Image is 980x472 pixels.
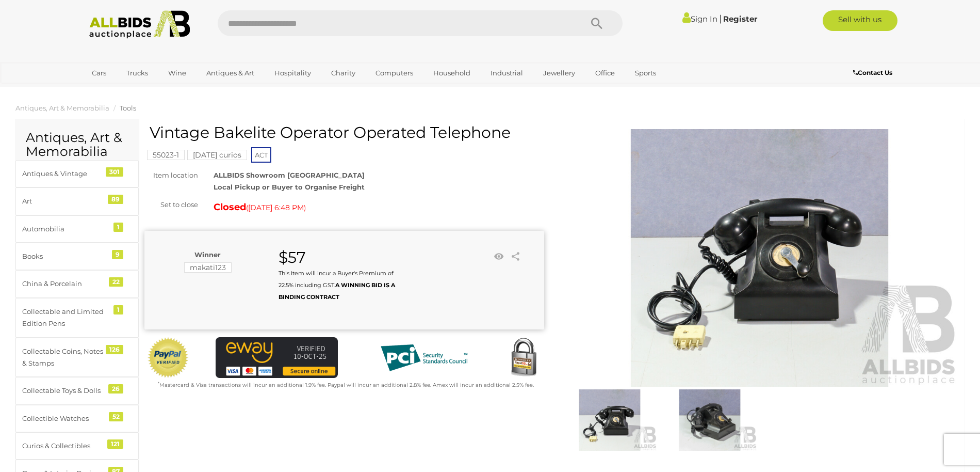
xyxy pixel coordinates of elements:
a: Automobilia 1 [15,215,139,243]
h2: Antiques, Art & Memorabilia [26,131,128,159]
mark: makati123 [184,262,232,273]
a: 55023-1 [147,151,185,159]
div: Set to close [137,199,206,211]
div: 1 [113,305,123,314]
a: Collectible Watches 52 [15,405,139,432]
h1: Vintage Bakelite Operator Operated Telephone [150,124,542,141]
a: Curios & Collectibles 121 [15,432,139,460]
div: 26 [108,384,123,394]
img: Secured by Rapid SSL [503,337,544,379]
span: ACT [251,147,271,163]
a: Cars [85,65,113,82]
a: Antiques & Vintage 301 [15,160,139,187]
a: Wine [161,65,193,82]
div: Collectible Watches [22,413,107,424]
a: [GEOGRAPHIC_DATA] [85,82,172,99]
a: Office [589,65,622,82]
a: Collectable and Limited Edition Pens 1 [15,298,139,338]
div: 89 [108,195,123,204]
mark: [DATE] curios [187,150,247,160]
b: Winner [194,250,221,259]
a: Industrial [484,65,530,82]
a: Antiques & Art [200,65,261,82]
a: Computers [369,65,420,82]
div: 301 [106,167,123,177]
div: Collectable Coins, Notes & Stamps [22,345,107,370]
div: Item location [137,169,206,181]
a: Collectable Coins, Notes & Stamps 126 [15,338,139,377]
a: Household [427,65,477,82]
img: Official PayPal Seal [147,337,189,379]
img: Vintage Bakelite Operator Operated Telephone [562,389,657,450]
div: 22 [109,277,123,287]
div: 1 [113,223,123,232]
strong: Local Pickup or Buyer to Organise Freight [214,183,365,191]
div: Automobilia [22,223,107,235]
li: Watch this item [491,249,507,264]
strong: Closed [214,201,246,213]
a: Charity [324,65,362,82]
a: Hospitality [268,65,318,82]
a: Books 9 [15,243,139,270]
div: 126 [106,345,123,354]
a: Register [723,14,757,24]
div: Art [22,195,107,207]
div: Collectable and Limited Edition Pens [22,306,107,330]
strong: ALLBIDS Showroom [GEOGRAPHIC_DATA] [214,171,365,179]
b: A WINNING BID IS A BINDING CONTRACT [279,281,395,301]
a: Collectable Toys & Dolls 26 [15,377,139,404]
button: Search [571,10,623,36]
small: This Item will incur a Buyer's Premium of 22.5% including GST. [279,270,395,301]
img: Allbids.com.au [84,10,195,39]
a: Contact Us [853,67,895,78]
span: | [719,13,722,24]
div: Collectable Toys & Dolls [22,385,107,397]
a: Antiques, Art & Memorabilia [15,104,109,112]
b: Contact Us [853,69,892,76]
div: China & Porcelain [22,278,107,290]
div: 52 [109,412,123,421]
a: Sign In [682,14,717,24]
span: ( ) [246,203,306,212]
a: Art 89 [15,187,139,215]
div: Antiques & Vintage [22,168,107,180]
div: Curios & Collectibles [22,440,107,452]
div: 9 [112,250,123,259]
a: [DATE] curios [187,151,247,159]
div: 121 [107,439,123,449]
small: Mastercard & Visa transactions will incur an additional 1.9% fee. Paypal will incur an additional... [158,382,534,388]
img: PCI DSS compliant [372,337,476,379]
a: Sports [628,65,663,82]
span: [DATE] 6:48 PM [248,203,304,212]
a: Sell with us [823,10,897,31]
mark: 55023-1 [147,150,185,160]
a: Trucks [120,65,155,82]
a: China & Porcelain 22 [15,270,139,297]
img: Vintage Bakelite Operator Operated Telephone [560,129,959,387]
strong: $57 [279,248,306,267]
a: Jewellery [536,65,582,82]
a: Tools [120,104,136,112]
img: eWAY Payment Gateway [216,337,338,378]
img: Vintage Bakelite Operator Operated Telephone [662,389,757,450]
div: Books [22,250,107,262]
